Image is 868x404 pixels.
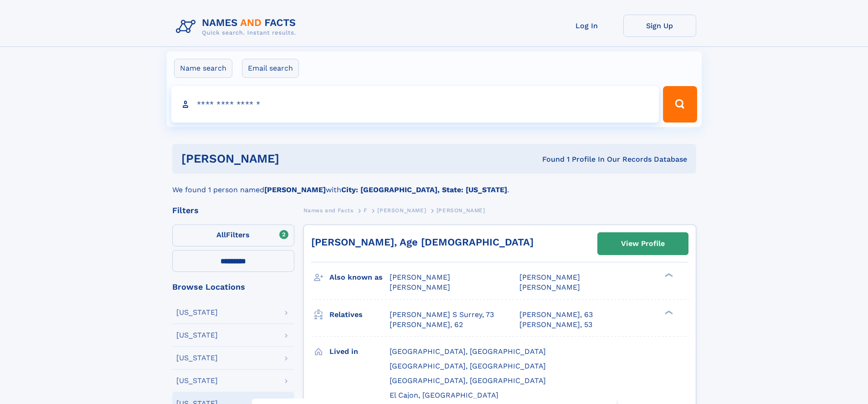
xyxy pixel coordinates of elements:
a: [PERSON_NAME] [377,205,426,216]
div: ❯ [663,272,673,278]
div: Filters [172,206,294,215]
div: Found 1 Profile In Our Records Database [411,154,687,164]
div: [US_STATE] [176,354,218,362]
span: [PERSON_NAME] [519,273,580,281]
label: Email search [242,59,299,78]
div: [US_STATE] [176,309,218,316]
div: Browse Locations [172,283,294,291]
input: search input [171,86,659,123]
b: [PERSON_NAME] [264,185,326,194]
span: [PERSON_NAME] [377,207,426,214]
div: View Profile [621,233,665,254]
a: Sign Up [623,15,696,37]
span: [GEOGRAPHIC_DATA], [GEOGRAPHIC_DATA] [390,347,546,356]
a: Names and Facts [303,205,354,216]
label: Filters [172,225,294,246]
button: Search Button [663,86,697,123]
span: [PERSON_NAME] [390,273,450,281]
a: F [364,205,367,216]
a: [PERSON_NAME], 63 [519,310,593,320]
a: [PERSON_NAME], Age [DEMOGRAPHIC_DATA] [311,236,534,248]
div: ❯ [663,309,673,315]
a: [PERSON_NAME], 62 [390,320,463,330]
b: City: [GEOGRAPHIC_DATA], State: [US_STATE] [341,185,507,194]
a: [PERSON_NAME], 53 [519,320,592,330]
div: [US_STATE] [176,377,218,384]
h3: Lived in [329,344,390,359]
a: Log In [550,15,623,37]
span: [PERSON_NAME] [390,283,450,291]
div: [US_STATE] [176,332,218,339]
span: El Cajon, [GEOGRAPHIC_DATA] [390,391,498,399]
h3: Relatives [329,307,390,322]
label: Name search [174,59,232,78]
span: [GEOGRAPHIC_DATA], [GEOGRAPHIC_DATA] [390,376,546,385]
span: [GEOGRAPHIC_DATA], [GEOGRAPHIC_DATA] [390,362,546,370]
a: [PERSON_NAME] S Surrey, 73 [390,310,494,320]
span: [PERSON_NAME] [519,283,580,291]
a: View Profile [598,233,688,255]
span: F [364,207,367,214]
span: All [216,230,226,239]
img: Logo Names and Facts [172,15,303,39]
h3: Also known as [329,270,390,285]
h1: [PERSON_NAME] [181,153,411,164]
span: [PERSON_NAME] [437,207,485,214]
div: We found 1 person named with . [172,174,696,195]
